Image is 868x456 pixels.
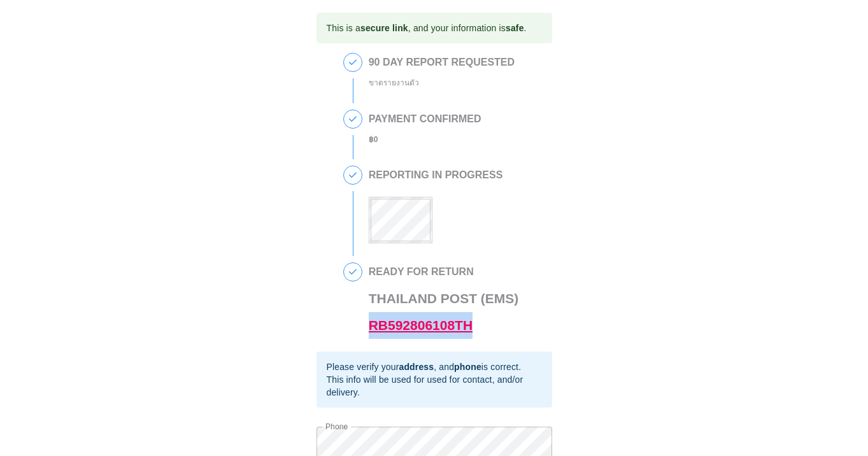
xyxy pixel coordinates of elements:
[506,23,524,33] b: safe
[344,263,362,281] span: 4
[369,285,519,339] h3: Thailand Post (EMS)
[369,135,378,144] b: ฿ 0
[369,113,481,125] h2: PAYMENT CONFIRMED
[369,318,473,332] a: RB592806108TH
[344,166,362,184] span: 3
[327,360,542,373] div: Please verify your , and is correct.
[399,362,434,372] b: address
[327,17,527,39] div: This is a , and your information is .
[369,266,519,278] h2: READY FOR RETURN
[327,373,542,399] div: This info will be used for used for contact, and/or delivery.
[344,110,362,128] span: 2
[369,169,503,181] h2: REPORTING IN PROGRESS
[369,57,515,68] h2: 90 DAY REPORT REQUESTED
[360,23,408,33] b: secure link
[344,53,362,71] span: 1
[369,76,515,90] div: ขาดรายงานตัว
[454,362,481,372] b: phone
